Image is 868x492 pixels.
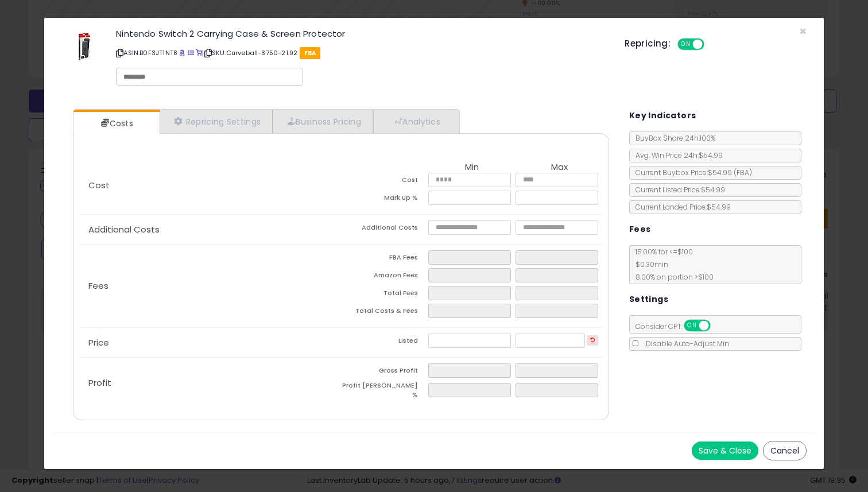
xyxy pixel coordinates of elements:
span: Current Buybox Price: [630,168,752,177]
span: Current Listed Price: $54.99 [630,185,725,195]
span: × [799,23,807,40]
td: Additional Costs [341,220,428,238]
span: Disable Auto-Adjust Min [640,339,729,348]
p: Profit [79,378,341,388]
span: Current Landed Price: $54.99 [630,202,731,212]
h5: Repricing: [625,39,671,48]
td: FBA Fees [341,250,428,268]
a: Repricing Settings [160,110,273,133]
a: Analytics [373,110,458,133]
td: Mark up % [341,191,428,208]
p: Cost [79,181,341,190]
span: FBA [300,47,321,59]
span: 8.00 % on portion > $100 [630,272,714,282]
a: All offer listings [188,48,194,57]
img: 31B3kF+IfzL._SL60_.jpg [72,29,96,64]
span: OFF [703,40,721,49]
a: BuyBox page [179,48,185,57]
th: Min [428,162,516,173]
td: Total Fees [341,286,428,304]
h3: Nintendo Switch 2 Carrying Case & Screen Protector [116,29,607,38]
span: ( FBA ) [734,168,752,177]
button: Cancel [763,441,807,460]
span: 15.00 % for <= $100 [630,247,714,282]
span: Avg. Win Price 24h: $54.99 [630,150,723,160]
td: Profit [PERSON_NAME] % [341,381,428,402]
span: $0.30 min [630,259,668,269]
a: Your listing only [196,48,202,57]
button: Save & Close [692,441,758,460]
p: Additional Costs [79,225,341,234]
td: Gross Profit [341,363,428,381]
h5: Fees [629,222,651,237]
span: OFF [708,321,727,331]
span: Consider CPT: [630,321,726,331]
span: $54.99 [708,168,752,177]
a: Business Pricing [273,110,373,133]
td: Amazon Fees [341,268,428,286]
th: Max [516,162,603,173]
span: BuyBox Share 24h: 100% [630,133,715,143]
p: ASIN: B0F3JT1NT8 | SKU: Curveball-3750-21.92 [116,44,607,62]
p: Fees [79,281,341,290]
td: Total Costs & Fees [341,304,428,321]
h5: Key Indicators [629,109,696,123]
span: ON [685,321,699,331]
p: Price [79,338,341,347]
a: Costs [73,112,158,135]
td: Cost [341,173,428,191]
td: Listed [341,334,428,351]
h5: Settings [629,292,668,307]
span: ON [679,40,693,49]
